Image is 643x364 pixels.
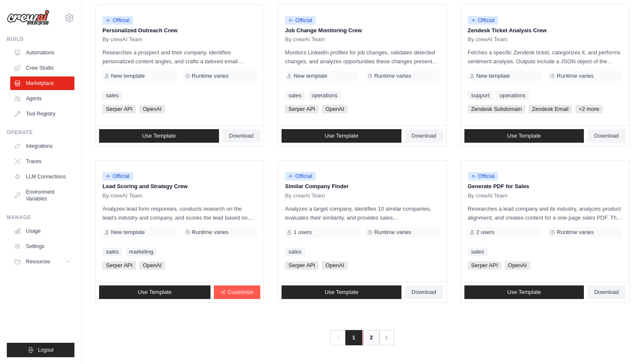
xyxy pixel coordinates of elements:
[192,229,229,236] span: Runtime varies
[285,36,325,43] span: By crewAI Team
[102,182,257,191] p: Lead Scoring and Strategy Crew
[476,73,510,79] span: New template
[10,139,74,153] a: Integrations
[102,16,133,25] span: Official
[285,261,319,270] span: Serper API
[138,289,171,296] span: Use Template
[10,170,74,183] a: LLM Connections
[10,255,74,268] button: Resources
[468,16,498,25] span: Official
[125,248,156,256] a: marketing
[282,129,401,143] a: Use Template
[293,73,327,79] span: New template
[468,26,622,35] p: Zendesk Ticket Analysis Crew
[468,192,508,199] span: By crewAI Team
[324,289,358,296] span: Use Template
[102,204,257,222] p: Analyzes lead form responses, conducts research on the lead's industry and company, and scores th...
[102,248,122,256] a: sales
[468,261,501,270] span: Serper API
[285,204,439,222] p: Analyzes a target company, identifies 10 similar companies, evaluates their similarity, and provi...
[102,26,257,35] p: Personalized Outreach Crew
[26,258,50,265] span: Resources
[102,261,136,270] span: Serper API
[374,73,411,79] span: Runtime varies
[594,133,619,139] span: Download
[468,36,508,43] span: By crewAI Team
[507,133,541,139] span: Use Template
[102,172,133,181] span: Official
[285,248,304,256] a: sales
[10,240,74,253] a: Settings
[285,48,439,66] p: Monitors LinkedIn profiles for job changes, validates detected changes, and analyzes opportunitie...
[464,129,584,143] a: Use Template
[529,105,572,113] span: Zendesk Email
[7,10,49,26] img: Logo
[322,105,347,113] span: OpenAI
[322,261,347,270] span: OpenAI
[308,91,341,100] a: operations
[139,105,165,113] span: OpenAI
[468,48,622,66] p: Fetches a specific Zendesk ticket, categorizes it, and performs sentiment analysis. Outputs inclu...
[345,330,362,345] span: 1
[7,343,74,357] button: Logout
[476,229,495,236] span: 2 users
[111,229,145,236] span: New template
[10,185,74,206] a: Environment Variables
[363,330,380,345] a: 2
[99,129,219,143] a: Use Template
[374,229,411,236] span: Runtime varies
[412,133,436,139] span: Download
[468,91,493,100] a: support
[285,172,316,181] span: Official
[222,129,261,143] a: Download
[587,129,626,143] a: Download
[282,285,401,299] a: Use Template
[102,36,142,43] span: By crewAI Team
[7,214,74,221] div: Manage
[99,285,211,299] a: Use Template
[330,330,394,345] nav: Pagination
[7,129,74,136] div: Operate
[293,229,312,236] span: 1 users
[285,105,319,113] span: Serper API
[405,285,443,299] a: Download
[102,105,136,113] span: Serper API
[468,204,622,222] p: Researches a lead company and its industry, analyzes product alignment, and creates content for a...
[228,289,253,296] span: Customize
[229,133,254,139] span: Download
[192,73,229,79] span: Runtime varies
[468,105,525,113] span: Zendesk Subdomain
[142,133,176,139] span: Use Template
[139,261,165,270] span: OpenAI
[594,289,619,296] span: Download
[10,155,74,168] a: Traces
[412,289,436,296] span: Download
[10,76,74,90] a: Marketplace
[285,16,316,25] span: Official
[575,105,603,113] span: +2 more
[10,107,74,121] a: Tool Registry
[285,26,439,35] p: Job Change Monitoring Crew
[285,91,304,100] a: sales
[285,182,439,191] p: Similar Company Finder
[557,73,594,79] span: Runtime varies
[10,92,74,105] a: Agents
[38,347,54,353] span: Logout
[405,129,443,143] a: Download
[102,192,142,199] span: By crewAI Team
[505,261,530,270] span: OpenAI
[324,133,358,139] span: Use Template
[10,224,74,238] a: Usage
[557,229,594,236] span: Runtime varies
[111,73,145,79] span: New template
[468,182,622,191] p: Generate PDF for Sales
[285,192,325,199] span: By crewAI Team
[10,46,74,59] a: Automations
[468,172,498,181] span: Official
[507,289,541,296] span: Use Template
[10,61,74,75] a: Crew Studio
[587,285,626,299] a: Download
[102,48,257,66] p: Researches a prospect and their company, identifies personalized content angles, and crafts a tai...
[214,285,260,299] a: Customize
[464,285,584,299] a: Use Template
